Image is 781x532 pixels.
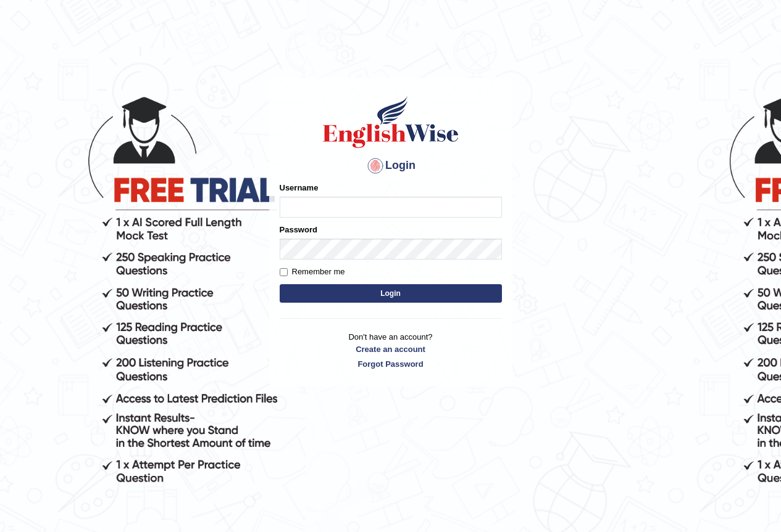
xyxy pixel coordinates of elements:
[280,182,319,194] label: Username
[280,224,317,235] label: Password
[280,331,502,369] p: Don't have an account?
[280,266,345,278] label: Remember me
[280,343,502,355] a: Create an account
[280,268,288,276] input: Remember me
[280,284,502,303] button: Login
[280,358,502,370] a: Forgot Password
[320,94,461,150] img: Logo of English Wise sign in for intelligent practice with AI
[280,156,502,176] h4: Login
